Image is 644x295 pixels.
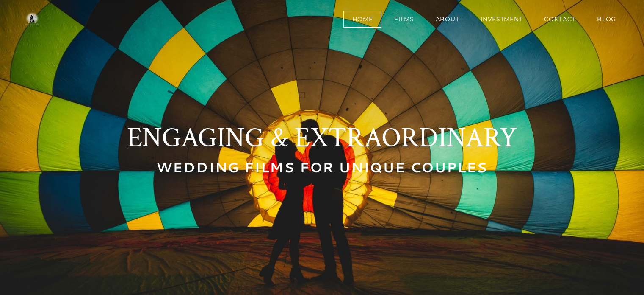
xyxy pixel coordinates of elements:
a: Films [385,11,423,28]
a: Contact [535,11,584,28]
a: ENGAGING & EXTRAORDINARY [127,120,517,156]
a: Home [343,11,381,28]
a: BLOG [588,11,625,28]
a: Investment [472,11,531,28]
font: WEDDING FILMS FOR UNIQUE COUPLES [156,158,488,176]
a: About [427,11,468,28]
img: One in a Million Films | Los Angeles Wedding Videographer [17,11,47,28]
